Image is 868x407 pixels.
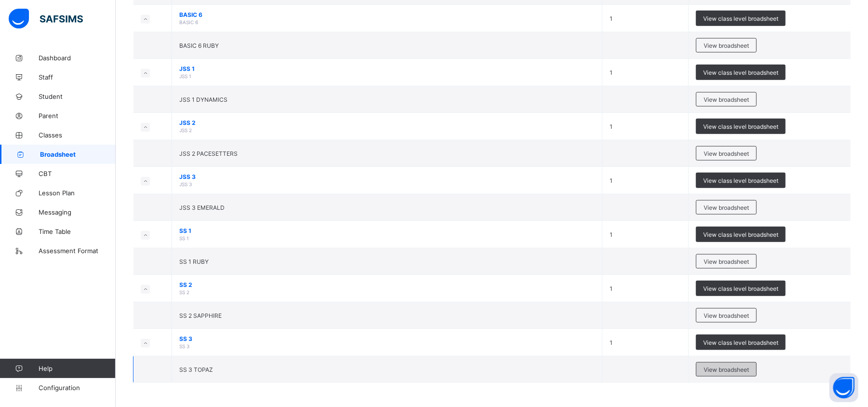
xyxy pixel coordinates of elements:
span: SS 1 RUBY [179,258,209,265]
span: 1 [610,231,613,238]
span: JSS 2 [179,119,595,126]
a: View broadsheet [696,254,757,261]
a: View broadsheet [696,92,757,99]
span: JSS 2 [179,127,192,133]
span: View class level broadsheet [703,231,778,238]
span: 1 [610,123,613,130]
a: View broadsheet [696,146,757,153]
a: View class level broadsheet [696,227,786,234]
a: View broadsheet [696,38,757,45]
span: SS 1 [179,227,595,234]
span: CBT [39,170,116,177]
span: Assessment Format [39,247,116,255]
span: View broadsheet [704,96,749,103]
span: JSS 3 EMERALD [179,204,225,211]
span: 1 [610,339,613,346]
span: View broadsheet [704,312,749,319]
span: JSS 3 [179,173,595,180]
span: SS 2 [179,289,189,295]
span: View broadsheet [704,366,749,373]
span: SS 3 [179,343,189,349]
span: 1 [610,15,613,22]
span: JSS 2 PACESETTERS [179,150,238,157]
span: View class level broadsheet [703,69,778,76]
span: JSS 1 [179,73,191,79]
span: SS 3 [179,335,595,342]
span: BASIC 6 [179,19,198,25]
span: Lesson Plan [39,189,116,197]
span: Time Table [39,228,116,235]
a: View class level broadsheet [696,65,786,72]
span: SS 3 TOPAZ [179,366,213,373]
span: BASIC 6 RUBY [179,42,219,49]
span: Broadsheet [40,150,116,158]
span: Help [39,365,115,372]
span: Configuration [39,384,115,392]
span: View broadsheet [704,42,749,49]
span: JSS 3 [179,181,192,187]
span: BASIC 6 [179,11,595,18]
span: Parent [39,112,116,120]
span: Staff [39,73,116,81]
span: Student [39,93,116,100]
span: View class level broadsheet [703,177,778,184]
span: View class level broadsheet [703,123,778,130]
span: JSS 1 [179,65,595,72]
a: View class level broadsheet [696,335,786,342]
span: Dashboard [39,54,116,62]
button: Open asap [829,373,858,402]
span: View class level broadsheet [703,339,778,346]
span: SS 2 [179,281,595,288]
span: 1 [610,285,613,292]
span: 1 [610,69,613,76]
span: View class level broadsheet [703,285,778,292]
a: View class level broadsheet [696,173,786,180]
span: Messaging [39,208,116,216]
a: View class level broadsheet [696,119,786,126]
a: View class level broadsheet [696,281,786,288]
span: 1 [610,177,613,184]
span: View broadsheet [704,150,749,157]
span: JSS 1 DYNAMICS [179,96,227,103]
span: Classes [39,131,116,139]
span: View broadsheet [704,204,749,211]
img: safsims [9,9,83,29]
span: View broadsheet [704,258,749,265]
a: View class level broadsheet [696,11,786,18]
span: SS 1 [179,235,189,241]
a: View broadsheet [696,362,757,369]
span: View class level broadsheet [703,15,778,22]
a: View broadsheet [696,308,757,315]
a: View broadsheet [696,200,757,207]
span: SS 2 SAPPHIRE [179,312,222,319]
